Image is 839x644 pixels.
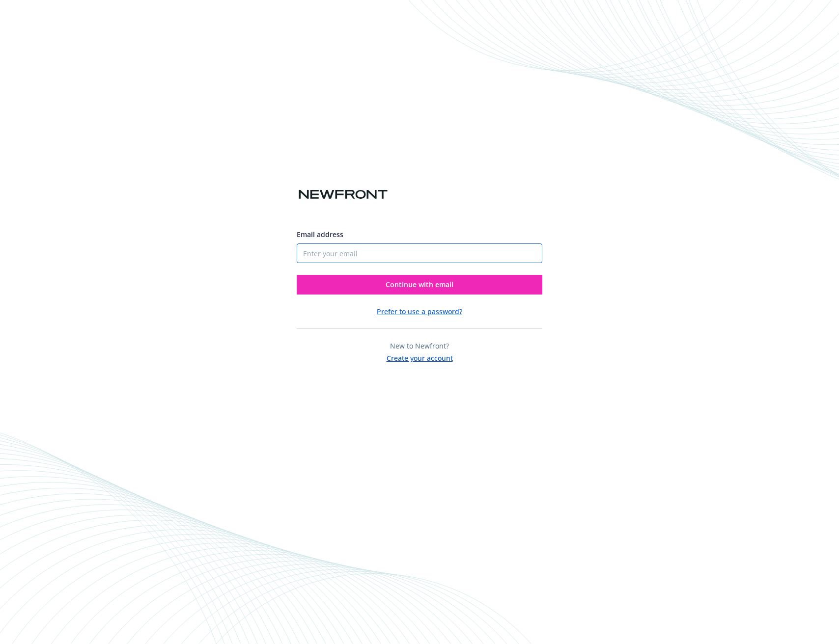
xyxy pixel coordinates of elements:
span: Email address [297,230,343,239]
span: Continue with email [386,280,453,289]
span: New to Newfront? [390,341,449,350]
button: Create your account [387,351,453,363]
button: Continue with email [297,275,542,295]
button: Prefer to use a password? [377,306,462,317]
input: Enter your email [297,243,542,263]
img: Newfront logo [297,186,390,203]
